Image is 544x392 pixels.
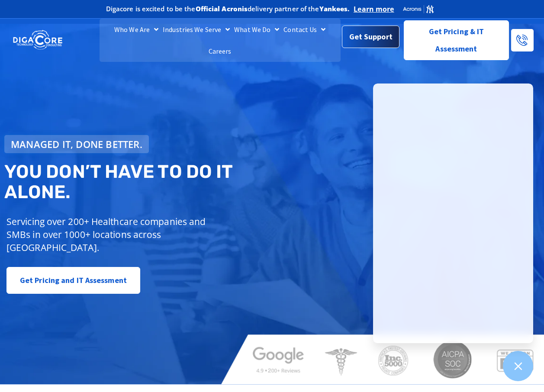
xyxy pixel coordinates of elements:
[281,19,328,40] a: Contact Us
[404,20,509,60] a: Get Pricing & IT Assessment
[319,4,350,13] b: Yankees.
[13,29,62,51] img: DigaCore Technology Consulting
[106,6,350,12] h2: Digacore is excited to be the delivery partner of the
[20,272,127,289] span: Get Pricing and IT Assessment
[373,84,533,343] iframe: Chatgenie Messenger
[354,5,394,13] a: Learn more
[4,135,149,153] a: Managed IT, done better.
[206,40,234,62] a: Careers
[11,139,142,149] span: Managed IT, done better.
[349,28,393,45] span: Get Support
[112,19,161,40] a: Who We Are
[232,19,281,40] a: What We Do
[4,162,278,202] h2: You don’t have to do IT alone.
[6,267,140,294] a: Get Pricing and IT Assessment
[342,26,399,48] a: Get Support
[100,19,341,62] nav: Menu
[411,23,502,58] span: Get Pricing & IT Assessment
[161,19,232,40] a: Industries We Serve
[402,4,435,14] img: Acronis
[6,215,229,254] p: Servicing over 200+ Healthcare companies and SMBs in over 1000+ locations across [GEOGRAPHIC_DATA].
[196,4,248,13] b: Official Acronis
